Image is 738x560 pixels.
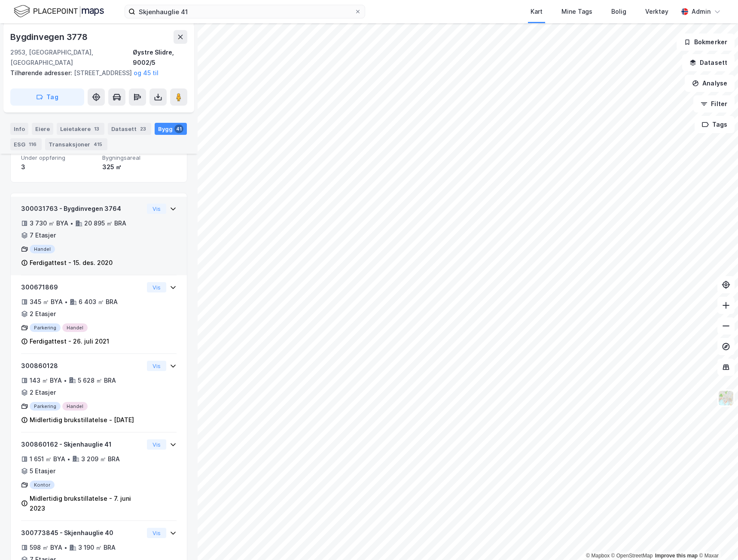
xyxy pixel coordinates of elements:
img: logo.f888ab2527a4732fd821a326f86c7f29.svg [14,4,104,19]
button: Vis [147,528,166,538]
div: 3 209 ㎡ BRA [81,454,120,464]
button: Vis [147,204,166,214]
button: Datasett [682,54,735,71]
div: [STREET_ADDRESS] [10,68,180,78]
div: 300031763 - Bygdinvegen 3764 [21,204,143,214]
img: Z [718,390,734,406]
div: Datasett [108,123,151,135]
div: 2953, [GEOGRAPHIC_DATA], [GEOGRAPHIC_DATA] [10,47,133,68]
div: Verktøy [645,6,668,17]
div: 345 ㎡ BYA [30,297,63,307]
div: 13 [92,125,101,133]
div: Bygg [155,123,187,135]
div: 300860162 - Skjenhauglie 41 [21,439,143,450]
div: 3 190 ㎡ BRA [78,542,116,553]
div: 300671869 [21,282,143,292]
input: Søk på adresse, matrikkel, gårdeiere, leietakere eller personer [135,5,354,18]
div: 5 628 ㎡ BRA [78,375,116,386]
span: Bygningsareal [102,154,177,161]
div: 598 ㎡ BYA [30,542,62,553]
span: Under oppføring [21,154,95,161]
button: Vis [147,361,166,371]
div: Mine Tags [561,6,592,17]
div: 2 Etasjer [30,387,56,398]
div: Bolig [611,6,626,17]
span: Tilhørende adresser: [10,69,74,76]
button: Tag [10,88,84,106]
button: Tags [695,116,735,133]
div: 3 [21,162,95,172]
a: Mapbox [586,553,610,559]
div: • [64,298,68,305]
div: Info [10,123,28,135]
div: Transaksjoner [45,138,107,150]
button: Vis [147,282,166,292]
a: OpenStreetMap [611,553,653,559]
div: 23 [138,125,148,133]
div: 300773845 - Skjenhauglie 40 [21,528,143,538]
div: 415 [92,140,104,149]
iframe: Chat Widget [695,519,738,560]
div: Kontrollprogram for chat [695,519,738,560]
div: Øystre Slidre, 9002/5 [133,47,187,68]
div: 20 895 ㎡ BRA [84,218,126,228]
div: Midlertidig brukstillatelse - [DATE] [30,415,134,425]
div: 143 ㎡ BYA [30,375,62,386]
div: Ferdigattest - 15. des. 2020 [30,258,113,268]
div: Kart [531,6,543,17]
div: 1 651 ㎡ BYA [30,454,65,464]
button: Vis [147,439,166,450]
div: Midlertidig brukstillatelse - 7. juni 2023 [30,493,143,514]
div: 325 ㎡ [102,162,177,172]
div: 5 Etasjer [30,466,55,476]
div: 2 Etasjer [30,309,56,319]
button: Filter [693,95,735,113]
div: • [67,456,70,463]
button: Bokmerker [677,33,735,51]
div: 7 Etasjer [30,230,56,240]
div: ESG [10,138,42,150]
a: Improve this map [655,553,698,559]
div: 116 [27,140,38,149]
div: • [64,544,67,551]
div: 300860128 [21,361,143,371]
div: 3 730 ㎡ BYA [30,218,68,228]
div: 41 [174,125,183,133]
button: Analyse [685,75,735,92]
div: Leietakere [57,123,104,135]
div: Admin [692,6,711,17]
div: Eiere [32,123,53,135]
div: • [70,220,73,227]
div: 6 403 ㎡ BRA [79,297,118,307]
div: • [64,377,67,384]
div: Bygdinvegen 3778 [10,30,89,44]
div: Ferdigattest - 26. juli 2021 [30,336,109,347]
